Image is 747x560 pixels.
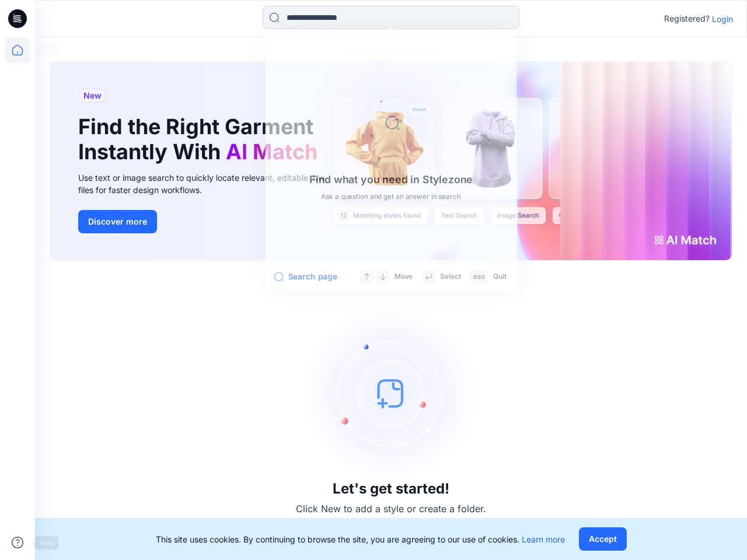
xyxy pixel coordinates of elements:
[83,89,102,103] span: New
[493,271,507,282] p: Quit
[226,139,317,164] span: AI Match
[78,114,323,164] h1: Find the Right Garment Instantly With
[296,502,486,516] p: Click New to add a style or create a folder.
[440,271,460,282] p: Select
[522,534,565,544] a: Learn more
[333,481,449,497] h3: Let's get started!
[78,171,341,196] div: Use text or image search to quickly locate relevant, editable .bw files for faster design workflows.
[156,533,565,545] p: This site uses cookies. By continuing to browse the site, you are agreeing to our use of cookies.
[274,270,337,284] button: Search page
[395,271,413,282] p: Move
[78,210,157,233] button: Discover more
[303,306,479,481] img: empty-state-image.svg
[299,32,483,215] img: Find what you need
[579,527,627,551] button: Accept
[664,12,710,26] p: Registered?
[712,13,733,25] p: Login
[473,271,486,282] p: esc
